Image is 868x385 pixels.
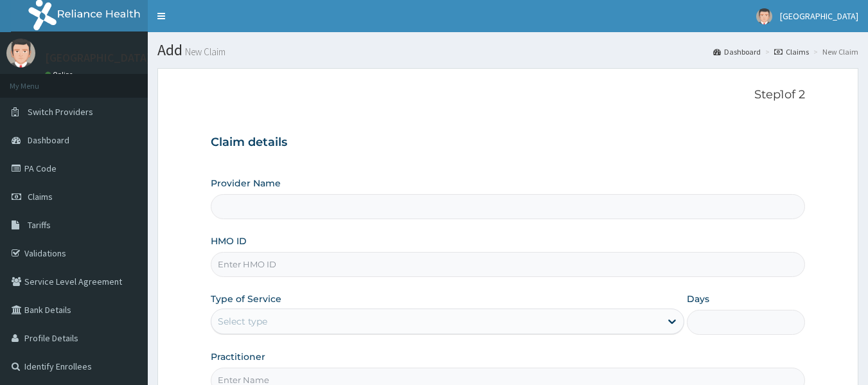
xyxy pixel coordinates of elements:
[211,235,247,247] label: HMO ID
[28,106,93,118] span: Switch Providers
[45,70,76,79] a: Online
[182,47,226,57] small: New Claim
[211,292,281,305] label: Type of Service
[45,52,151,64] p: [GEOGRAPHIC_DATA]
[713,46,761,57] a: Dashboard
[28,219,51,231] span: Tariffs
[211,252,806,277] input: Enter HMO ID
[211,177,281,190] label: Provider Name
[218,315,267,328] div: Select type
[157,42,858,58] h1: Add
[28,191,53,202] span: Claims
[810,46,858,57] li: New Claim
[211,136,806,150] h3: Claim details
[6,39,35,67] img: User Image
[687,292,709,305] label: Days
[211,350,265,363] label: Practitioner
[774,46,809,57] a: Claims
[211,88,806,102] p: Step 1 of 2
[756,8,772,24] img: User Image
[780,10,858,22] span: [GEOGRAPHIC_DATA]
[28,134,69,146] span: Dashboard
